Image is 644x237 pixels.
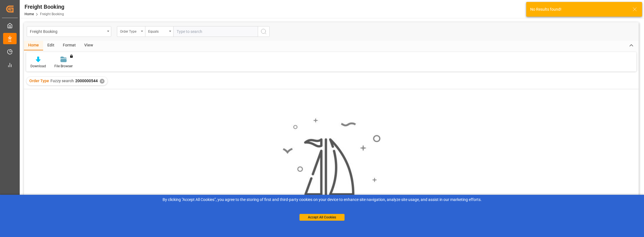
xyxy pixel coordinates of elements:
img: smooth_sailing.jpeg [282,117,381,212]
div: Freight Booking [30,28,105,35]
div: View [80,41,97,50]
button: Accept All Cookies [299,214,345,221]
button: open menu [27,26,111,37]
span: Order Type [29,79,49,83]
a: Home [25,12,34,16]
div: Download [30,64,46,69]
div: Freight Booking [25,3,64,11]
button: open menu [145,26,173,37]
button: open menu [117,26,145,37]
div: Format [59,41,80,50]
div: ✕ [100,79,105,84]
div: Order Type [120,28,139,34]
div: Edit [43,41,59,50]
div: By clicking "Accept All Cookies”, you agree to the storing of first and third-party cookies on yo... [4,197,640,203]
div: Home [24,41,43,50]
input: Type to search [173,26,258,37]
button: search button [258,26,270,37]
span: Fuzzy search [50,79,74,83]
div: No Results found! [530,6,627,12]
span: 2000000544 [75,79,98,83]
div: Equals [148,28,167,34]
